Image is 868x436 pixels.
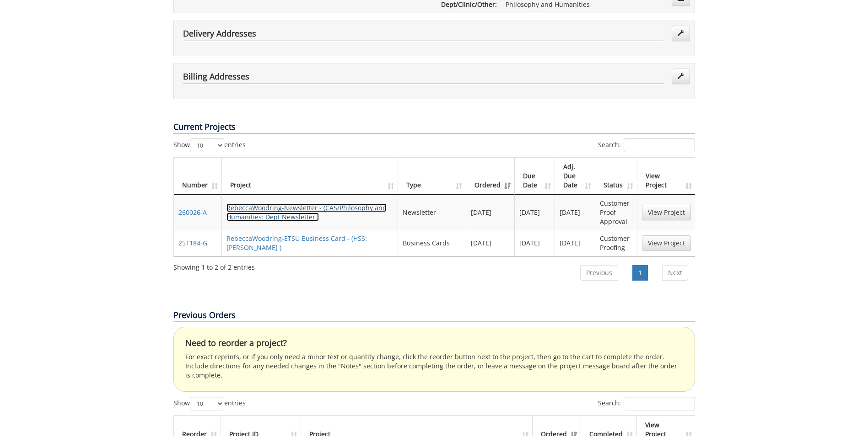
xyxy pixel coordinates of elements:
a: 1 [632,265,648,281]
h4: Delivery Addresses [183,29,663,41]
a: 251184-G [178,239,207,247]
td: Customer Proof Approval [595,195,637,230]
td: Customer Proofing [595,230,637,256]
th: Number: activate to sort column ascending [174,158,222,195]
a: Edit Addresses [672,26,690,41]
th: View Project: activate to sort column ascending [637,158,695,195]
th: Project: activate to sort column ascending [222,158,399,195]
td: [DATE] [466,195,515,230]
a: Next [662,265,688,281]
label: Show entries [173,397,246,410]
select: Showentries [190,138,224,152]
td: Business Cards [398,230,466,256]
p: Previous Orders [173,309,695,322]
td: [DATE] [555,195,595,230]
a: Edit Addresses [672,69,690,84]
h4: Need to reorder a project? [185,339,683,348]
p: For exact reprints, or if you only need a minor text or quantity change, click the reorder button... [185,352,683,380]
td: [DATE] [515,230,555,256]
label: Search: [598,397,695,410]
th: Type: activate to sort column ascending [398,158,466,195]
th: Ordered: activate to sort column ascending [466,158,515,195]
a: View Project [642,235,691,251]
td: [DATE] [555,230,595,256]
a: View Project [642,205,691,220]
div: Showing 1 to 2 of 2 entries [173,259,255,272]
th: Adj. Due Date: activate to sort column ascending [555,158,595,195]
td: Newsletter [398,195,466,230]
label: Show entries [173,138,246,152]
th: Status: activate to sort column ascending [595,158,637,195]
a: 260026-A [178,208,207,217]
h4: Billing Addresses [183,72,663,84]
a: Previous [580,265,618,281]
td: [DATE] [466,230,515,256]
input: Search: [624,397,695,410]
th: Due Date: activate to sort column ascending [515,158,555,195]
select: Showentries [190,397,224,410]
a: RebeccaWoodring-ETSU Business Card - (HSS: [PERSON_NAME] ) [226,234,367,252]
label: Search: [598,138,695,152]
p: Current Projects [173,121,695,134]
td: [DATE] [515,195,555,230]
input: Search: [624,138,695,152]
a: RebeccaWoodring-Newsletter - (CAS/Philosophy and Humanities: Dept Newsletter ) [226,203,387,221]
